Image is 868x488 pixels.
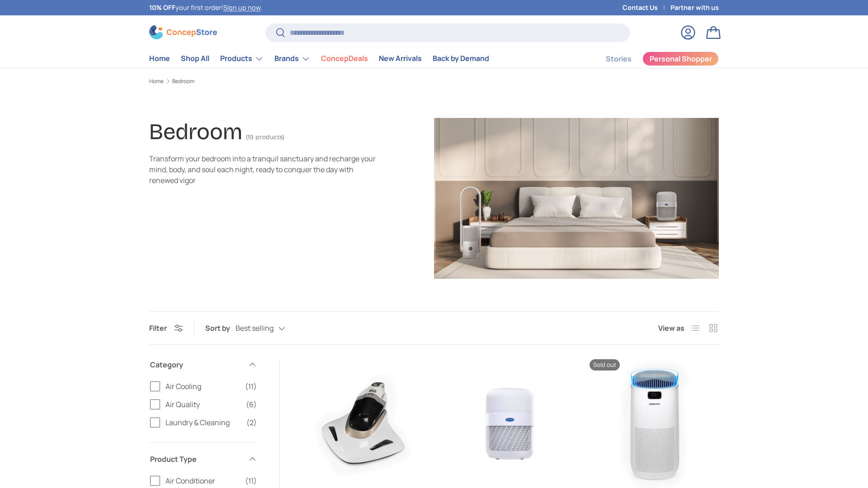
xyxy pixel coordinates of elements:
[149,50,170,67] a: Home
[149,153,383,186] div: Transform your bedroom into a tranquil sanctuary and recharge your mind, body, and soul each nigh...
[165,399,241,410] span: Air Quality
[606,50,632,68] a: Stories
[223,3,260,12] a: Sign up now
[149,323,167,333] span: Filter
[205,323,236,333] label: Sort by
[590,359,620,371] span: Sold out
[269,50,316,68] summary: Brands
[220,50,264,68] a: Products
[321,50,368,67] a: ConcepDeals
[246,399,257,410] span: (6)
[246,417,257,428] span: (2)
[623,3,670,13] a: Contact Us
[670,3,719,13] a: Partner with us
[165,417,241,428] span: Laundry & Cleaning
[658,323,684,333] span: View as
[245,475,257,486] span: (11)
[379,50,422,67] a: New Arrivals
[433,50,489,67] a: Back by Demand
[165,475,240,486] span: Air Conditioner
[149,50,489,68] nav: Primary
[215,50,269,68] summary: Products
[165,381,240,392] span: Air Cooling
[149,323,183,333] button: Filter
[245,381,257,392] span: (11)
[150,454,242,465] span: Product Type
[172,79,194,84] a: Bedroom
[150,359,242,370] span: Category
[149,79,164,84] a: Home
[236,324,274,333] span: Best selling
[584,50,719,68] nav: Secondary
[149,77,719,85] nav: Breadcrumbs
[149,118,242,145] h1: Bedroom
[149,3,262,13] p: your first order! .
[246,133,284,141] span: (19 products)
[434,118,719,279] img: Bedroom
[642,52,719,66] a: Personal Shopper
[150,443,257,475] summary: Product Type
[149,3,175,12] strong: 10% OFF
[181,50,209,67] a: Shop All
[274,50,310,68] a: Brands
[150,348,257,381] summary: Category
[236,320,303,336] button: Best selling
[650,55,712,62] span: Personal Shopper
[149,25,217,39] img: ConcepStore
